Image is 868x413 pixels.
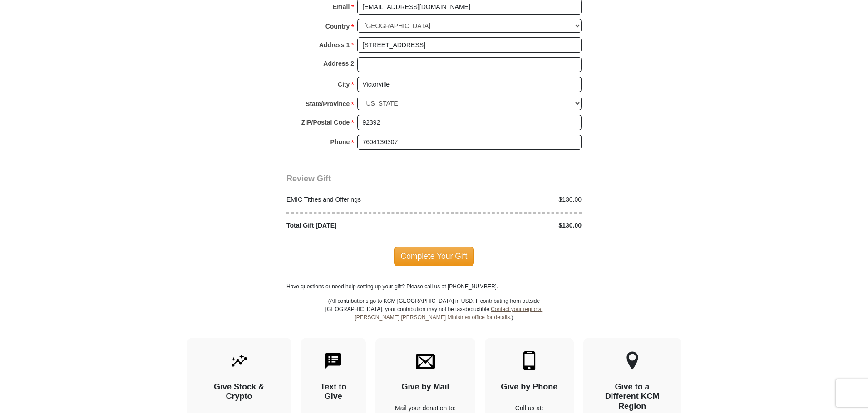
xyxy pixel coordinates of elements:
h4: Give by Phone [501,382,558,392]
strong: ZIP/Postal Code [301,116,350,129]
h4: Give by Mail [391,382,459,392]
p: Have questions or need help setting up your gift? Please call us at [PHONE_NUMBER]. [286,282,582,291]
h4: Give Stock & Crypto [203,382,276,402]
strong: Address 2 [323,57,354,70]
img: envelope.svg [416,351,435,370]
img: other-region [626,351,639,370]
a: Contact your regional [PERSON_NAME] [PERSON_NAME] Ministries office for details. [355,306,542,321]
div: $130.00 [434,221,587,230]
span: Complete Your Gift [394,247,474,266]
p: Call us at: [501,403,558,413]
h4: Give to a Different KCM Region [599,382,666,412]
strong: Country [325,20,350,33]
strong: Address 1 [319,39,350,51]
p: (All contributions go to KCM [GEOGRAPHIC_DATA] in USD. If contributing from outside [GEOGRAPHIC_D... [325,297,543,338]
img: mobile.svg [520,351,539,370]
div: $130.00 [434,195,587,204]
h4: Text to Give [317,382,350,402]
strong: State/Province [306,97,350,110]
strong: City [338,78,350,91]
img: text-to-give.svg [324,351,343,370]
span: Review Gift [286,174,331,183]
p: Mail your donation to: [391,403,459,413]
strong: Phone [330,136,350,148]
img: give-by-stock.svg [230,351,249,370]
div: Total Gift [DATE] [282,221,434,230]
strong: Email [333,0,350,13]
div: EMIC Tithes and Offerings [282,195,434,204]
